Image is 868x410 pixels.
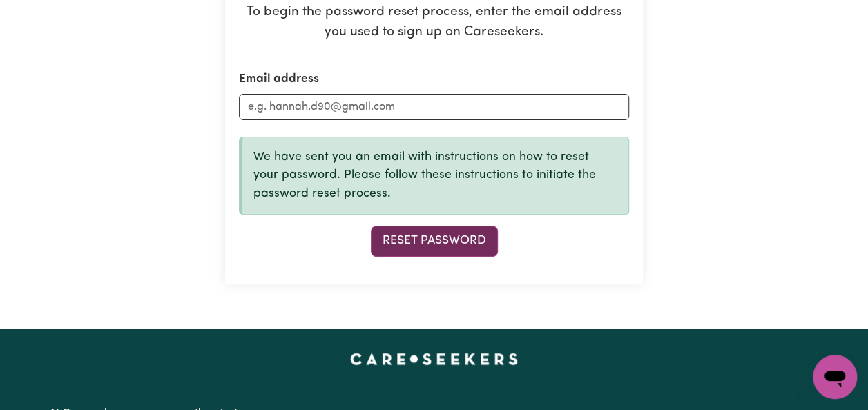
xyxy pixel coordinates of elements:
[239,94,629,120] input: e.g. hannah.d90@gmail.com
[253,148,617,203] p: We have sent you an email with instructions on how to reset your password. Please follow these in...
[239,70,319,88] label: Email address
[239,3,629,43] p: To begin the password reset process, enter the email address you used to sign up on Careseekers.
[371,226,498,256] button: Reset Password
[813,355,857,399] iframe: Button to launch messaging window
[350,353,518,364] a: Careseekers home page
